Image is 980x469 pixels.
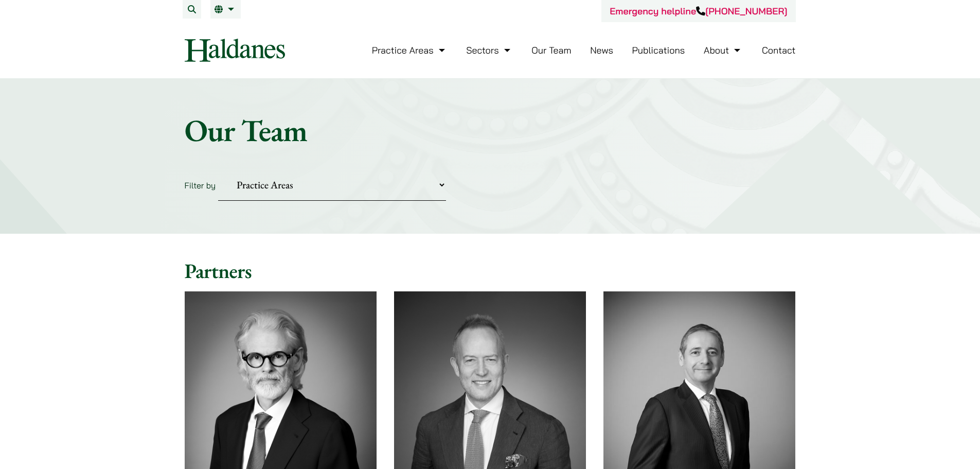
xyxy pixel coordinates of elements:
a: About [704,44,743,56]
a: Sectors [466,44,512,56]
a: Contact [762,44,796,56]
h1: Our Team [185,112,796,149]
a: News [590,44,613,56]
a: Practice Areas [372,44,448,56]
a: Publications [632,44,685,56]
h2: Partners [185,258,796,283]
a: Our Team [531,44,571,56]
img: Logo of Haldanes [185,39,285,62]
a: EN [215,5,237,13]
a: Emergency helpline[PHONE_NUMBER] [610,5,787,17]
label: Filter by [185,180,216,190]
